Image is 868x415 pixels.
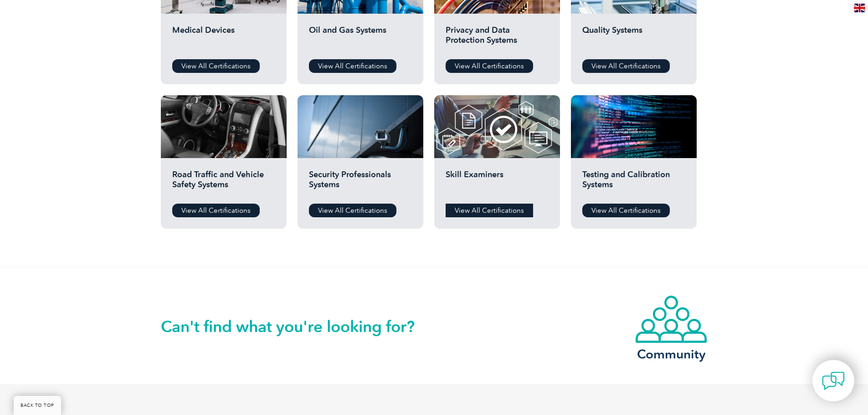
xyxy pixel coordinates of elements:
h2: Security Professionals Systems [309,169,412,197]
a: View All Certifications [172,59,260,73]
h3: Community [635,348,708,360]
a: View All Certifications [582,204,670,217]
a: View All Certifications [309,204,396,217]
h2: Oil and Gas Systems [309,25,412,52]
a: View All Certifications [446,204,533,217]
img: contact-chat.png [822,369,845,392]
a: View All Certifications [309,59,396,73]
a: View All Certifications [582,59,670,73]
img: en [854,4,865,12]
h2: Privacy and Data Protection Systems [446,25,549,52]
h2: Can't find what you're looking for? [161,319,434,334]
img: icon-community.webp [635,295,708,344]
h2: Skill Examiners [446,169,549,197]
a: Community [635,295,708,360]
h2: Quality Systems [582,25,685,52]
a: BACK TO TOP [14,396,61,415]
h2: Road Traffic and Vehicle Safety Systems [172,169,275,197]
h2: Testing and Calibration Systems [582,169,685,197]
a: View All Certifications [172,204,260,217]
h2: Medical Devices [172,25,275,52]
a: View All Certifications [446,59,533,73]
